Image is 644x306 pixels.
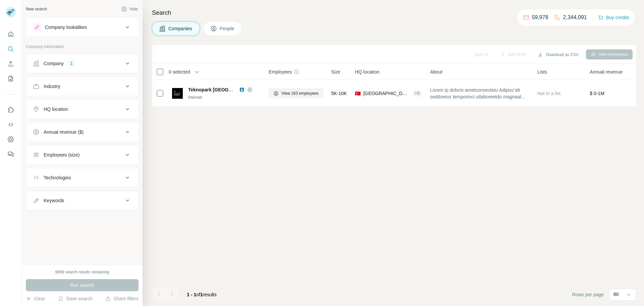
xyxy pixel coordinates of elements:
[44,60,64,67] div: Company
[5,28,16,40] button: Quick start
[5,73,16,85] button: My lists
[26,124,138,140] button: Annual revenue ($)
[26,101,138,117] button: HQ location
[44,197,64,204] div: Keywords
[26,170,138,186] button: Technologies
[55,269,109,275] div: 9999 search results remaining
[200,292,203,297] span: 1
[152,8,636,17] h4: Search
[563,13,587,21] p: 2,344,091
[331,69,340,75] span: Size
[45,24,87,31] div: Company lookalikes
[537,91,560,96] span: Not in a list
[26,19,138,35] button: Company lookalikes
[5,119,16,131] button: Use Surfe API
[355,69,379,75] span: HQ location
[269,88,323,98] button: View 163 employees
[187,292,196,297] span: 1 - 1
[412,90,422,96] div: + 3
[26,192,138,209] button: Keywords
[590,69,623,75] span: Annual revenue
[44,106,68,113] div: HQ location
[5,104,16,116] button: Use Surfe on LinkedIn
[537,69,547,75] span: Lists
[5,133,16,145] button: Dashboard
[172,88,183,99] img: Logo of Teknopark İstanbul A.Ş.
[331,90,347,97] span: 5K-10K
[572,291,604,298] span: Rows per page
[105,295,139,302] button: Share filters
[613,291,619,298] p: 60
[269,69,292,75] span: Employees
[44,83,60,90] div: Industry
[58,295,92,302] button: Save search
[533,50,583,60] button: Download as CSV
[26,78,138,94] button: Industry
[44,174,71,181] div: Technologies
[26,147,138,163] button: Employees (size)
[220,25,235,32] span: People
[117,4,143,14] button: Hide
[68,60,75,67] div: 1
[5,58,16,70] button: Enrich CSV
[44,129,84,135] div: Annual revenue ($)
[598,13,629,22] button: Buy credits
[188,87,273,92] span: Teknopark [GEOGRAPHIC_DATA] A.Ş.
[26,44,139,50] p: Company information
[196,292,200,297] span: of
[26,55,138,72] button: Company1
[5,43,16,55] button: Search
[26,6,47,12] div: New search
[430,69,442,75] span: About
[187,292,217,297] span: results
[430,87,529,100] span: Lorem ip dolorsi ametconsectetu Adipisc’eli seddoeius temporinci utlaboreetdo magnaal enimadminim...
[281,90,319,96] span: View 163 employees
[168,25,193,32] span: Companies
[532,13,548,21] p: 59,978
[169,69,190,75] span: 0 selected
[590,91,604,96] span: $ 0-1M
[239,87,245,92] img: LinkedIn logo
[188,94,261,100] div: Internet
[26,295,45,302] button: Clear
[44,151,79,158] div: Employees (size)
[363,90,409,97] span: [GEOGRAPHIC_DATA], [GEOGRAPHIC_DATA]
[355,90,361,97] span: 🇹🇷
[5,148,16,160] button: Feedback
